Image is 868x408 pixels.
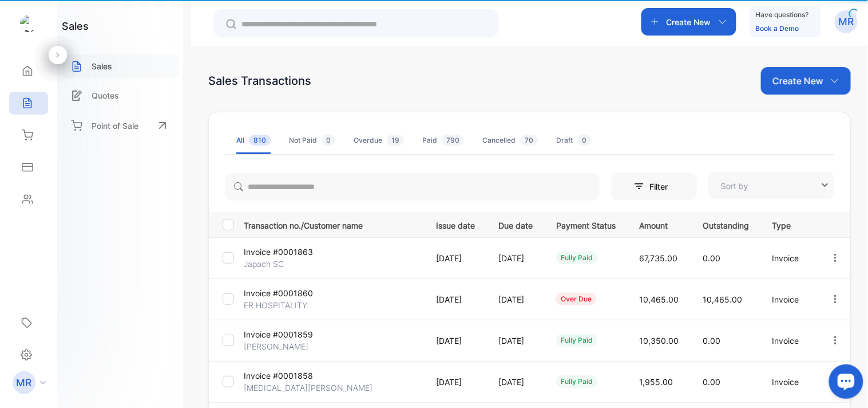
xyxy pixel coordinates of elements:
p: Invoice [772,293,806,305]
p: Due date [498,217,533,232]
p: ER HOSPITALITY [244,299,307,311]
div: Sales Transactions [208,72,311,89]
p: Sales [92,60,112,72]
div: fully paid [556,375,597,388]
p: [DATE] [436,335,475,347]
span: 10,350.00 [639,336,679,346]
button: Filter [611,172,697,200]
p: [DATE] [436,293,475,305]
img: logo [20,15,37,32]
a: Quotes [62,84,179,107]
p: [DATE] [436,376,475,388]
iframe: LiveChat chat widget [820,360,868,408]
a: Point of Sale [62,113,179,138]
p: Payment Status [556,217,616,232]
p: Create New [667,16,711,28]
p: [PERSON_NAME] [244,340,308,352]
button: Create New [761,67,851,95]
p: Point of Sale [92,120,138,132]
p: Amount [639,217,679,232]
p: Invoice [772,376,806,388]
span: 67,735.00 [639,253,677,263]
p: Issue date [436,217,475,232]
p: Invoice [772,252,806,264]
p: Sort by [721,180,748,192]
p: [DATE] [436,252,475,264]
p: Invoice #0001859 [244,328,313,340]
p: Invoice #0001863 [244,246,313,258]
p: MR [839,14,854,29]
span: 0.00 [703,377,720,387]
p: Filter [649,181,675,193]
p: MR [17,375,32,390]
button: Create New [641,8,736,36]
p: Invoice #0001860 [244,287,313,299]
p: Have questions? [756,9,809,21]
button: MR [835,8,858,36]
div: fully paid [556,334,597,347]
span: 0.00 [703,253,720,263]
span: 70 [520,135,538,146]
div: Draft [556,135,591,146]
span: 0.00 [703,336,720,346]
a: Sales [62,54,179,78]
p: [DATE] [498,252,533,264]
span: 0 [322,135,335,146]
span: 1,955.00 [639,377,673,387]
p: Japach SC [244,258,303,270]
span: 0 [577,135,591,146]
p: [DATE] [498,293,533,305]
p: Invoice [772,335,806,347]
button: Sort by [708,172,834,199]
p: [DATE] [498,335,533,347]
p: Type [772,217,806,232]
p: [MEDICAL_DATA][PERSON_NAME] [244,382,372,394]
div: Not Paid [289,135,335,146]
div: Paid [422,135,464,146]
p: Invoice #0001858 [244,370,313,382]
h1: sales [62,18,89,34]
div: Overdue [354,135,404,146]
p: Create New [772,74,823,88]
a: Book a Demo [756,24,799,33]
p: [DATE] [498,376,533,388]
span: 19 [387,135,404,146]
span: 10,465.00 [703,295,742,304]
span: 810 [249,135,271,146]
span: 790 [442,135,464,146]
p: Quotes [92,89,119,101]
div: over due [556,293,596,305]
div: All [236,135,271,146]
p: Outstanding [703,217,749,232]
div: fully paid [556,252,597,264]
span: 10,465.00 [639,295,679,304]
p: Transaction no./Customer name [244,217,422,232]
div: Cancelled [482,135,538,146]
